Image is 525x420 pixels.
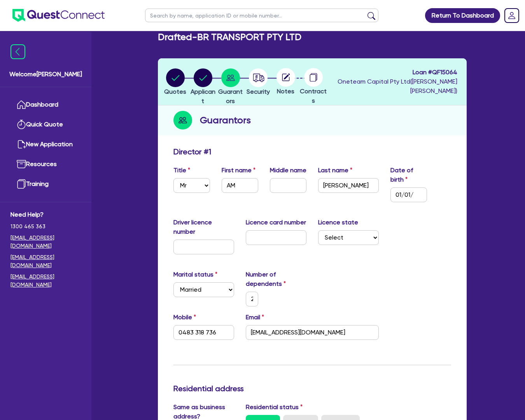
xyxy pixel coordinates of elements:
img: quick-quote [17,120,26,129]
span: Need Help? [10,210,81,219]
label: Number of dependents [246,270,306,289]
label: First name [222,166,255,175]
a: Dropdown toggle [502,5,522,26]
span: Security [247,88,270,95]
span: Notes [277,87,294,95]
label: Title [173,166,190,175]
a: Quick Quote [10,115,81,135]
label: Marital status [173,270,217,279]
span: 1300 465 363 [10,222,81,231]
label: Date of birth [390,166,427,184]
label: Last name [318,166,352,175]
img: resources [17,159,26,169]
span: Contracts [300,87,327,104]
span: Oneteam Capital Pty Ltd ( [PERSON_NAME] [PERSON_NAME] ) [338,78,457,94]
h2: Guarantors [200,113,251,127]
h3: Director # 1 [173,147,211,156]
button: Quotes [164,68,187,97]
a: [EMAIL_ADDRESS][DOMAIN_NAME] [10,273,81,289]
button: Guarantors [217,68,244,106]
label: Licence card number [246,218,306,227]
h2: Drafted - BR TRANSPORT PTY LTD [158,31,301,43]
img: training [17,179,26,189]
a: [EMAIL_ADDRESS][DOMAIN_NAME] [10,253,81,269]
img: new-application [17,140,26,149]
span: Guarantors [218,88,243,105]
button: Applicant [189,68,217,106]
img: quest-connect-logo-blue [12,9,105,22]
a: Return To Dashboard [425,8,500,23]
label: Driver licence number [173,218,234,236]
label: Email [246,313,264,322]
a: Dashboard [10,95,81,115]
a: [EMAIL_ADDRESS][DOMAIN_NAME] [10,234,81,250]
button: Security [246,68,270,97]
input: DD / MM / YYYY [390,187,427,202]
span: Welcome [PERSON_NAME] [9,70,82,79]
a: Resources [10,154,81,174]
label: Middle name [270,166,306,175]
label: Mobile [173,313,196,322]
span: Loan # QF15064 [329,68,457,77]
img: icon-menu-close [10,44,25,59]
a: Training [10,174,81,194]
span: Applicant [191,88,215,105]
label: Licence state [318,218,358,227]
h3: Residential address [173,384,451,393]
input: Search by name, application ID or mobile number... [145,9,378,22]
span: Quotes [164,88,186,95]
label: Residential status [246,402,303,412]
img: step-icon [173,111,192,129]
a: New Application [10,135,81,154]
